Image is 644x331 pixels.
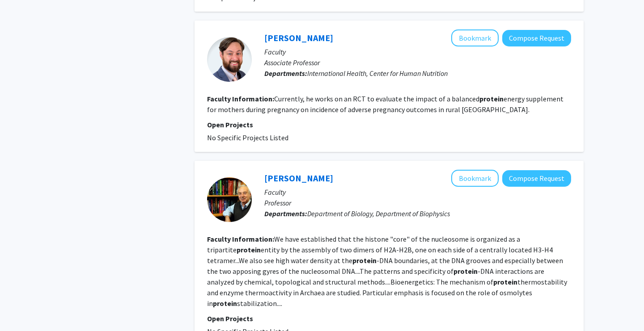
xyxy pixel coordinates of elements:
[307,209,450,218] span: Department of Biology, Department of Biophysics
[264,172,333,184] a: [PERSON_NAME]
[264,209,307,218] b: Departments:
[207,313,571,324] p: Open Projects
[479,94,504,103] b: protein
[213,299,237,308] b: protein
[502,30,571,46] button: Compose Request to Daniel Erchick
[7,291,38,324] iframe: Chat
[264,69,307,78] b: Departments:
[207,94,274,103] b: Faculty Information:
[451,170,499,187] button: Add Evangelos Moudrianakis to Bookmarks
[207,235,567,308] fg-read-more: We have established that the histone "core" of the nucleosome is organized as a tripartite entity...
[493,277,517,286] b: protein
[352,256,377,265] b: protein
[453,267,478,276] b: protein
[207,94,563,114] fg-read-more: Currently, he works on an RCT to evaluate the impact of a balanced energy supplement for mothers ...
[307,69,448,78] span: International Health, Center for Human Nutrition
[502,170,571,187] button: Compose Request to Evangelos Moudrianakis
[237,245,261,254] b: protein
[264,32,333,43] a: [PERSON_NAME]
[207,133,288,142] span: No Specific Projects Listed
[207,119,571,130] p: Open Projects
[264,197,571,208] p: Professor
[264,46,571,57] p: Faculty
[207,235,274,243] b: Faculty Information:
[264,187,571,197] p: Faculty
[264,57,571,68] p: Associate Professor
[451,29,499,46] button: Add Daniel Erchick to Bookmarks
